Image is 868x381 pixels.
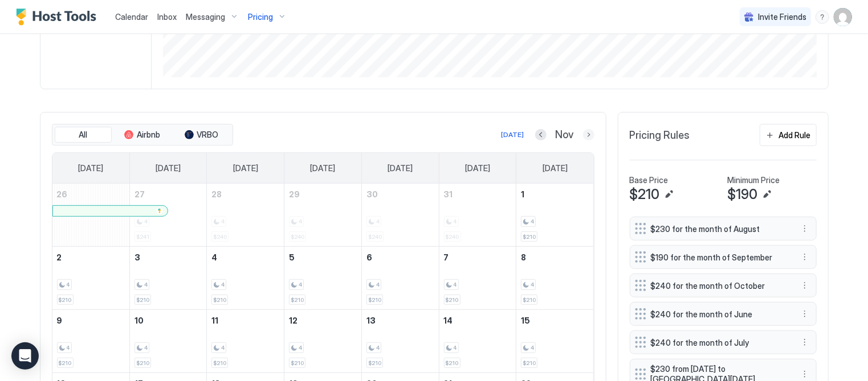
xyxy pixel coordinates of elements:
span: 26 [57,189,68,199]
span: 13 [366,316,376,325]
span: 5 [289,252,295,262]
span: 4 [454,281,457,288]
div: menu [798,336,812,349]
a: Inbox [157,11,177,23]
span: 4 [221,344,225,351]
button: More options [798,222,812,235]
span: Calendar [115,12,148,22]
span: 4 [531,344,534,351]
td: November 13, 2025 [361,310,439,373]
span: $210 [59,359,72,367]
button: All [55,127,112,143]
td: November 4, 2025 [207,247,284,310]
div: menu [798,250,812,264]
a: October 31, 2025 [439,184,516,205]
span: [DATE] [465,163,490,173]
span: 4 [144,281,148,288]
span: 11 [211,316,218,325]
td: November 10, 2025 [129,310,207,373]
div: menu [798,279,812,292]
td: November 12, 2025 [284,310,362,373]
span: 31 [444,189,453,199]
span: 30 [366,189,378,199]
td: November 8, 2025 [516,247,594,310]
td: November 11, 2025 [207,310,284,373]
span: Minimum Price [728,175,780,185]
span: $210 [213,296,226,304]
span: All [79,130,87,140]
td: October 28, 2025 [207,184,284,247]
a: Host Tools Logo [16,9,101,26]
td: November 9, 2025 [52,310,130,373]
span: $210 [136,359,149,367]
span: $240 for the month of June [651,309,787,320]
span: Base Price [630,175,669,185]
a: November 1, 2025 [516,184,593,205]
span: 4 [531,281,534,288]
td: October 29, 2025 [284,184,362,247]
span: $210 [291,296,304,304]
a: November 9, 2025 [52,310,129,331]
a: November 8, 2025 [516,247,593,268]
span: $210 [446,296,459,304]
div: User profile [834,8,852,26]
span: Inbox [157,12,177,22]
span: 4 [299,281,302,288]
span: 4 [221,281,225,288]
a: Thursday [376,153,424,184]
div: Add Rule [779,129,811,141]
span: [DATE] [78,163,103,173]
span: 9 [57,316,63,325]
a: October 28, 2025 [207,184,284,205]
a: November 2, 2025 [52,247,129,268]
button: More options [798,250,812,264]
td: November 5, 2025 [284,247,362,310]
span: [DATE] [156,163,181,173]
span: 15 [521,316,530,325]
a: Wednesday [299,153,347,184]
a: November 12, 2025 [284,310,361,331]
td: October 27, 2025 [129,184,207,247]
a: October 29, 2025 [284,184,361,205]
span: $210 [523,233,536,241]
span: Pricing [248,12,273,22]
a: Sunday [67,153,115,184]
td: November 2, 2025 [52,247,130,310]
div: Open Intercom Messenger [11,342,39,370]
a: November 10, 2025 [130,310,207,331]
span: 12 [289,316,298,325]
div: menu [798,222,812,235]
button: VRBO [173,127,230,143]
button: Next month [583,129,594,140]
a: November 3, 2025 [130,247,207,268]
span: $210 [213,359,226,367]
span: [DATE] [310,163,335,173]
span: 4 [144,344,148,351]
button: Previous month [535,129,547,140]
span: 8 [521,252,526,262]
a: November 14, 2025 [439,310,516,331]
td: November 1, 2025 [516,184,594,247]
span: [DATE] [233,163,258,173]
td: November 14, 2025 [439,310,516,373]
span: Nov [556,129,574,142]
span: 4 [299,344,302,351]
span: 1 [521,189,524,199]
span: $190 [728,186,758,203]
button: Edit [760,188,774,201]
span: 29 [289,189,300,199]
button: Edit [662,188,676,201]
div: tab-group [52,124,233,146]
span: 4 [67,281,70,288]
span: $210 [523,359,536,367]
span: Invite Friends [758,12,806,22]
span: 2 [57,252,62,262]
span: $240 for the month of October [651,281,787,291]
a: November 6, 2025 [362,247,439,268]
span: $210 [59,296,72,304]
a: November 15, 2025 [516,310,593,331]
td: November 7, 2025 [439,247,516,310]
div: [DATE] [502,130,524,140]
span: $230 for the month of August [651,224,787,234]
